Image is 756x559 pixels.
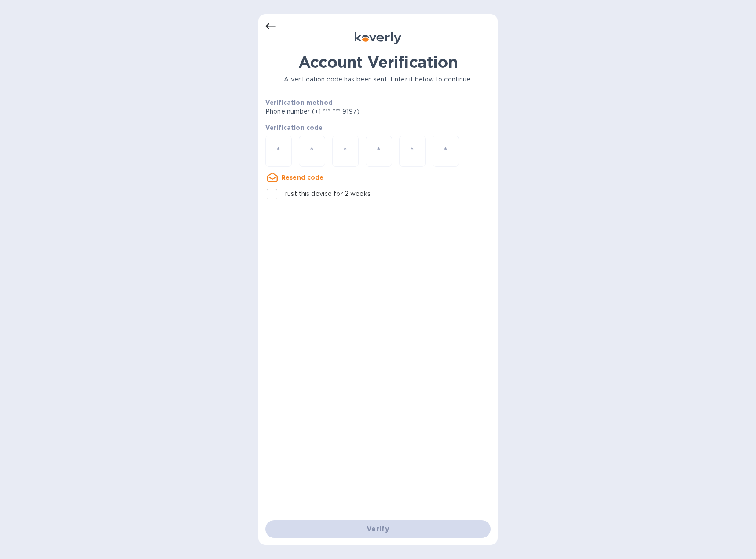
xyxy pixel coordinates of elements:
p: Verification code [265,123,491,132]
p: Phone number (+1 *** *** 9197) [265,107,427,116]
p: A verification code has been sent. Enter it below to continue. [265,75,491,84]
p: Trust this device for 2 weeks [281,189,371,199]
b: Verification method [265,99,333,106]
h1: Account Verification [265,53,491,71]
u: Resend code [281,174,324,181]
